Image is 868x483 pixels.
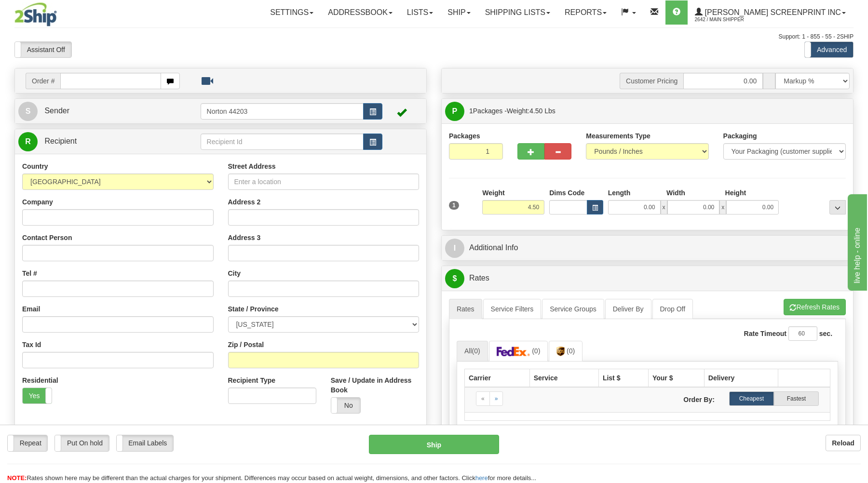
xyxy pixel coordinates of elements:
[482,188,504,198] label: Weight
[704,369,778,387] th: Delivery
[331,376,419,395] label: Save / Update in Address Book
[819,329,832,338] label: sec.
[22,161,48,171] label: Country
[44,107,69,115] span: Sender
[725,188,746,198] label: Height
[321,0,400,25] a: Addressbook
[440,0,477,25] a: Ship
[465,369,530,387] th: Carrier
[228,174,420,190] input: Enter a location
[544,107,556,115] span: Lbs
[14,2,57,27] img: logo2642.jpg
[695,15,767,25] span: 2642 / Main Shipper
[483,299,542,319] a: Service Filters
[201,134,364,150] input: Recipient Id
[719,200,726,215] span: x
[542,299,604,319] a: Service Groups
[23,388,52,403] label: Yes
[22,268,37,278] label: Tel #
[475,474,488,482] a: here
[22,376,58,385] label: Residential
[8,435,47,451] label: Repeat
[7,6,89,17] div: live help - online
[805,42,853,57] label: Advanced
[649,369,705,387] th: Your $
[331,398,360,413] label: No
[449,299,482,319] a: Rates
[605,299,651,319] a: Deliver By
[228,197,261,207] label: Address 2
[567,347,575,355] span: (0)
[666,188,685,198] label: Width
[832,439,854,447] b: Reload
[449,201,459,210] span: 1
[15,42,71,57] label: Assistant Off
[608,188,631,198] label: Length
[7,474,27,482] span: NOTE:
[481,395,485,402] span: «
[723,131,757,141] label: Packaging
[228,161,276,171] label: Street Address
[369,435,499,454] button: Ship
[22,233,72,242] label: Contact Person
[117,435,174,451] label: Email Labels
[18,102,38,121] span: S
[18,101,201,121] a: S Sender
[469,101,556,121] span: Packages -
[445,269,464,288] span: $
[688,0,853,25] a: [PERSON_NAME] Screenprint Inc 2642 / Main Shipper
[228,268,241,278] label: City
[472,347,480,355] span: (0)
[22,340,41,349] label: Tax Id
[549,188,584,198] label: Dims Code
[44,137,77,145] span: Recipient
[18,132,180,151] a: R Recipient
[529,369,598,387] th: Service
[556,347,565,356] img: UPS
[476,391,490,406] a: Previous
[445,239,464,258] span: I
[620,73,683,89] span: Customer Pricing
[507,107,556,115] span: Weight:
[55,435,108,451] label: Put On hold
[445,101,850,121] a: P 1Packages -Weight:4.50 Lbs
[14,33,854,41] div: Support: 1 - 855 - 55 - 2SHIP
[557,0,614,25] a: Reports
[26,73,60,89] span: Order #
[489,391,503,406] a: Next
[469,107,473,115] span: 1
[18,132,38,151] span: R
[445,102,464,121] span: P
[22,197,53,207] label: Company
[774,391,819,406] label: Fastest
[598,369,648,387] th: List $
[228,376,276,385] label: Recipient Type
[201,103,364,120] input: Sender Id
[652,299,693,319] a: Drop Off
[228,233,261,242] label: Address 3
[532,347,540,355] span: (0)
[703,8,841,16] span: [PERSON_NAME] Screenprint Inc
[784,299,846,315] button: Refresh Rates
[478,0,557,25] a: Shipping lists
[529,107,542,115] span: 4.50
[497,347,530,356] img: FedEx Express®
[400,0,440,25] a: Lists
[228,340,264,349] label: Zip / Postal
[846,192,867,291] iframe: chat widget
[495,395,498,402] span: »
[661,200,667,215] span: x
[263,0,321,25] a: Settings
[449,131,480,141] label: Packages
[22,304,40,314] label: Email
[228,304,279,314] label: State / Province
[744,329,787,338] label: Rate Timeout
[445,268,850,288] a: $Rates
[445,238,850,258] a: IAdditional Info
[826,435,861,451] button: Reload
[829,200,846,215] div: ...
[729,391,774,406] label: Cheapest
[457,341,488,361] a: All
[586,131,651,141] label: Measurements Type
[648,391,722,404] label: Order By:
